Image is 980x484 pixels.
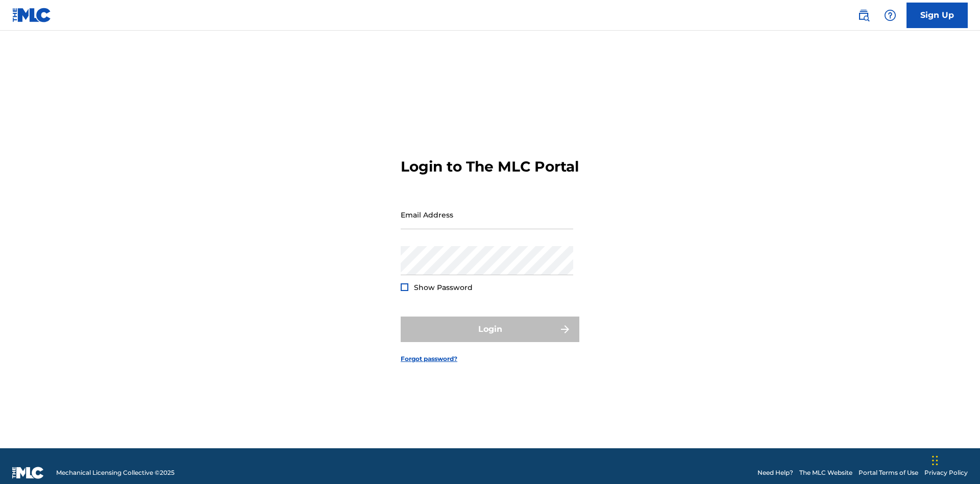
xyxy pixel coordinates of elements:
[929,435,980,484] iframe: Chat Widget
[757,468,793,477] a: Need Help?
[924,468,968,477] a: Privacy Policy
[853,5,874,26] a: Public Search
[857,9,870,21] img: search
[880,5,900,26] div: Help
[859,468,918,477] a: Portal Terms of Use
[401,354,457,364] a: Forgot password?
[932,445,938,476] div: Drag
[906,3,968,28] a: Sign Up
[56,468,175,477] span: Mechanical Licensing Collective © 2025
[799,468,852,477] a: The MLC Website
[884,9,896,21] img: help
[414,283,473,292] span: Show Password
[12,8,52,22] img: MLC Logo
[12,467,44,479] img: logo
[401,158,579,176] h3: Login to The MLC Portal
